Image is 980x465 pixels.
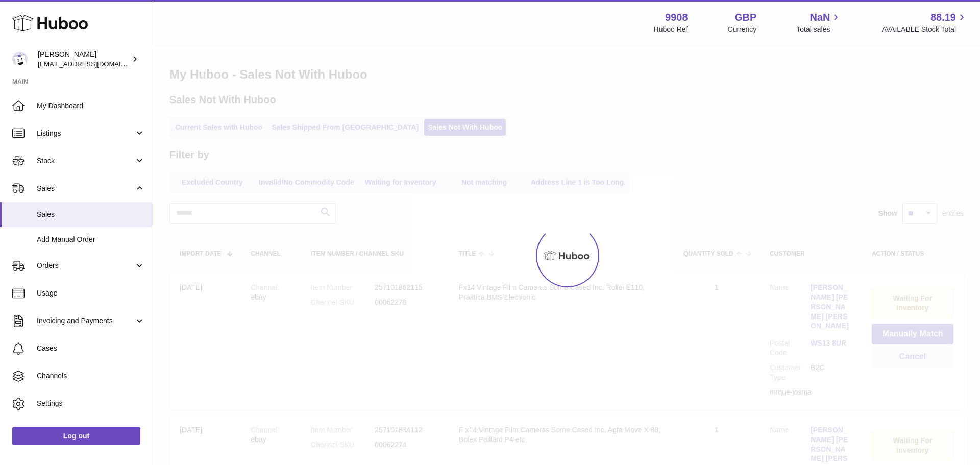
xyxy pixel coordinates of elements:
span: Listings [37,129,134,138]
img: internalAdmin-9908@internal.huboo.com [12,52,28,67]
div: [PERSON_NAME] [38,50,130,69]
span: Cases [37,344,145,353]
strong: 9908 [665,11,688,25]
span: NaN [810,11,830,25]
span: AVAILABLE Stock Total [881,25,968,34]
span: 88.19 [930,11,956,25]
span: Total sales [796,25,842,34]
span: Stock [37,156,134,166]
span: My Dashboard [37,101,145,111]
span: Usage [37,288,145,298]
span: Channels [37,371,145,381]
div: Huboo Ref [654,25,688,34]
span: Add Manual Order [37,235,145,244]
a: Log out [12,427,140,445]
strong: GBP [734,11,756,25]
span: Orders [37,261,134,271]
div: Currency [728,25,757,34]
span: Settings [37,399,145,408]
span: Sales [37,184,134,193]
span: Sales [37,210,145,219]
a: 88.19 AVAILABLE Stock Total [881,11,968,34]
span: [EMAIL_ADDRESS][DOMAIN_NAME] [38,60,150,68]
a: NaN Total sales [796,11,842,34]
span: Invoicing and Payments [37,316,134,326]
